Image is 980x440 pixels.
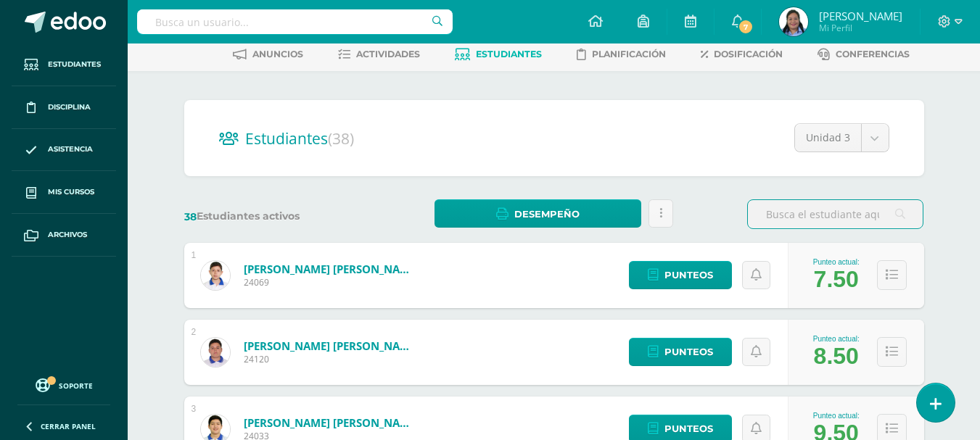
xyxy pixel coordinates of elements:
a: Planificación [577,43,666,66]
div: 8.50 [814,343,859,370]
a: [PERSON_NAME] [PERSON_NAME] [244,262,418,276]
a: Anuncios [233,43,303,66]
a: Unidad 3 [795,124,889,151]
span: Estudiantes [476,49,542,59]
a: Desempeño [435,199,641,228]
span: 7 [738,19,754,35]
span: Archivos [48,229,87,241]
span: Mis cursos [48,186,94,198]
span: Estudiantes [48,59,101,70]
a: Mis cursos [12,171,116,214]
span: Punteos [664,262,713,289]
span: Disciplina [48,101,91,113]
span: Desempeño [514,201,580,228]
div: 7.50 [814,266,859,293]
span: Dosificación [714,49,783,59]
a: [PERSON_NAME] [PERSON_NAME] [244,339,418,353]
span: Estudiantes [245,128,354,149]
span: Conferencias [836,49,910,59]
img: 59872c2610158adbb26f4decf113eecb.png [201,261,230,290]
span: Anuncios [252,49,303,59]
span: Unidad 3 [806,124,850,151]
div: Punteo actual: [813,412,860,420]
span: Mi Perfil [819,22,902,34]
span: 38 [184,210,197,223]
label: Estudiantes activos [184,209,361,223]
span: Planificación [592,49,666,59]
a: Actividades [338,43,420,66]
div: 2 [192,327,197,337]
input: Busca un usuario... [137,9,453,34]
a: [PERSON_NAME] [PERSON_NAME] [244,415,418,430]
a: Soporte [17,375,110,394]
a: Punteos [629,261,732,289]
div: 3 [192,404,197,414]
a: Conferencias [818,43,910,66]
a: Estudiantes [12,43,116,86]
a: Estudiantes [455,43,542,66]
a: Disciplina [12,86,116,129]
img: 8c2111bdc020cb3f3a3d85dfa11780d9.png [201,338,230,367]
span: Cerrar panel [41,421,96,431]
a: Punteos [629,338,732,366]
a: Dosificación [701,43,783,66]
span: Actividades [356,49,420,59]
span: 24069 [244,276,418,289]
img: 7789f009e13315f724d5653bd3ad03c2.png [779,7,808,36]
span: Punteos [664,339,713,365]
a: Asistencia [12,129,116,172]
span: 24120 [244,353,418,365]
div: Punteo actual: [813,258,860,266]
span: Asistencia [48,144,93,155]
div: 1 [192,250,197,260]
span: (38) [328,128,354,149]
input: Busca el estudiante aquí... [748,200,923,228]
div: Punteo actual: [813,335,860,343]
span: [PERSON_NAME] [819,9,902,23]
span: Soporte [59,381,93,391]
a: Archivos [12,214,116,257]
